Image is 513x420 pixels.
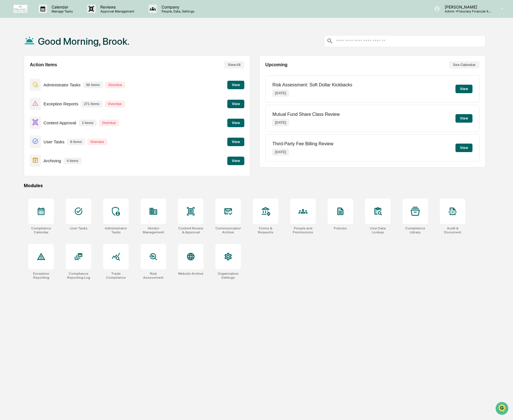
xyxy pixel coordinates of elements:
button: View [455,85,472,93]
a: View [227,101,244,106]
div: Communications Archive [215,226,241,234]
iframe: Open customer support [495,401,510,417]
a: 🗄️Attestations [39,69,73,79]
img: 1746055101610-c473b297-6a78-478c-a979-82029cc54cd1 [6,43,16,54]
div: Website Archive [178,272,203,276]
p: Overdue [105,101,125,107]
p: 60 items [83,82,103,88]
p: Content Approval [44,120,76,125]
p: People, Data, Settings [157,9,197,13]
div: We're available if you need us! [19,49,72,54]
p: Approval Management [96,9,137,13]
button: Start new chat [96,45,103,52]
button: View [227,100,244,108]
img: logo [14,5,27,13]
p: Archiving [44,158,61,163]
p: User Tasks [44,139,65,144]
h1: Good Morning, Brook. [38,36,130,47]
p: [PERSON_NAME] [440,5,493,9]
p: How can we help? [6,12,103,21]
p: Manage Tasks [47,9,76,13]
a: View [227,139,244,144]
p: Overdue [105,82,125,88]
p: Admin • Fiduciary Financial Advisors [440,9,493,13]
p: 3 items [79,120,96,126]
a: View [227,120,244,125]
span: Attestations [47,71,70,77]
button: View All [224,61,244,69]
div: Forms & Requests [253,226,278,234]
div: Vendor Management [141,226,166,234]
div: Compliance Calendar [28,226,54,234]
p: [DATE] [272,149,289,155]
div: Modules [24,183,486,188]
div: Administrator Tasks [103,226,129,234]
div: Policies [334,226,347,230]
p: Third-Party Fee Billing Review [272,141,333,146]
p: Mutual Fund Share Class Review [272,112,340,117]
p: Overdue [99,120,119,126]
div: Start new chat [19,43,93,49]
div: People and Permissions [290,226,316,234]
p: Overdue [88,139,107,145]
span: Data Lookup [11,82,36,88]
div: User Data Lookup [365,226,391,234]
p: 4 items [64,158,81,164]
button: View [455,144,472,152]
button: View [455,114,472,123]
a: 🖐️Preclearance [3,69,39,79]
a: View [227,82,244,87]
p: Administrator Tasks [44,82,81,87]
span: Pylon [56,96,69,100]
p: Company [157,5,197,9]
div: User Tasks [70,226,88,230]
p: Risk Assessment: Soft Dollar Kickbacks [272,82,352,88]
p: Calendar [47,5,76,9]
button: View [227,138,244,146]
p: [DATE] [272,119,289,126]
button: View [227,157,244,165]
div: 🔎 [6,83,10,87]
span: Preclearance [11,71,37,77]
h2: Upcoming [265,62,287,67]
a: View [227,158,244,163]
div: Compliance Reporting Log [66,272,91,280]
button: See Calendar [449,61,480,69]
p: 8 items [67,139,85,145]
div: Trade Compliance [103,272,129,280]
div: 🖐️ [6,72,10,76]
a: Powered byPylon [40,96,69,100]
div: Exception Reporting [28,272,54,280]
div: Risk Assessment [141,272,166,280]
p: [DATE] [272,90,289,97]
a: 🔎Data Lookup [3,80,38,90]
p: Exception Reports [44,101,79,106]
h2: Action Items [30,62,57,67]
div: 🗄️ [41,72,46,76]
p: 271 items [81,101,102,107]
div: Audit & Document Logs [440,226,465,234]
p: Reviews [96,5,137,9]
button: View [227,119,244,127]
div: Organization Settings [215,272,241,280]
div: Compliance Library [402,226,428,234]
div: Content Review & Approval [178,226,203,234]
button: View [227,81,244,89]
